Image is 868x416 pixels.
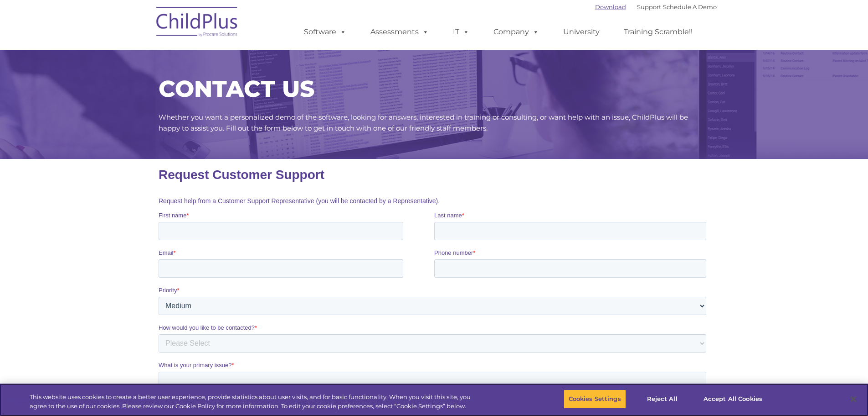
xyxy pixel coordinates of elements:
[637,3,661,11] a: Support
[295,23,355,41] a: Software
[152,0,243,46] img: ChildPlus by Procare Solutions
[843,389,863,409] button: Close
[159,75,314,103] span: CONTACT US
[699,390,767,409] button: Accept All Cookies
[634,390,691,409] button: Reject All
[554,23,609,41] a: University
[564,390,626,409] button: Cookies Settings
[444,23,478,41] a: IT
[595,3,717,11] font: |
[663,3,717,11] a: Schedule A Demo
[615,23,702,41] a: Training Scramble!!
[159,113,688,132] span: Whether you want a personalized demo of the software, looking for answers, interested in training...
[361,23,438,41] a: Assessments
[595,3,626,11] a: Download
[484,23,548,41] a: Company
